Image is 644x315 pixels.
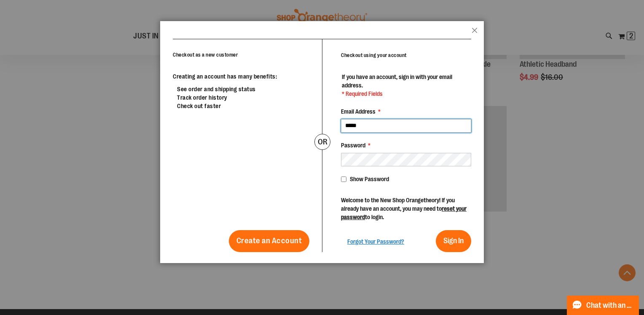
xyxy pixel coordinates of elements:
a: Create an Account [229,230,310,252]
li: Check out faster [177,102,309,110]
span: Sign In [443,236,464,245]
span: Create an Account [236,236,302,245]
p: Welcome to the New Shop Orangetheory! If you already have an account, you may need to to login. [341,196,471,221]
button: Chat with an Expert [567,296,639,315]
span: Password [341,142,365,149]
span: Show Password [350,176,389,182]
button: Sign In [436,230,471,252]
span: * Required Fields [342,90,470,98]
span: Email Address [341,108,376,115]
p: Creating an account has many benefits: [173,72,309,81]
li: Track order history [177,93,309,102]
a: Forgot Your Password? [347,237,404,246]
span: Forgot Your Password? [347,238,404,245]
strong: Checkout using your account [341,52,407,58]
li: See order and shipping status [177,85,309,93]
span: Chat with an Expert [586,301,634,310]
div: or [314,134,330,150]
strong: Checkout as a new customer [173,52,238,58]
span: If you have an account, sign in with your email address. [342,73,452,89]
a: reset your password [341,205,467,220]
